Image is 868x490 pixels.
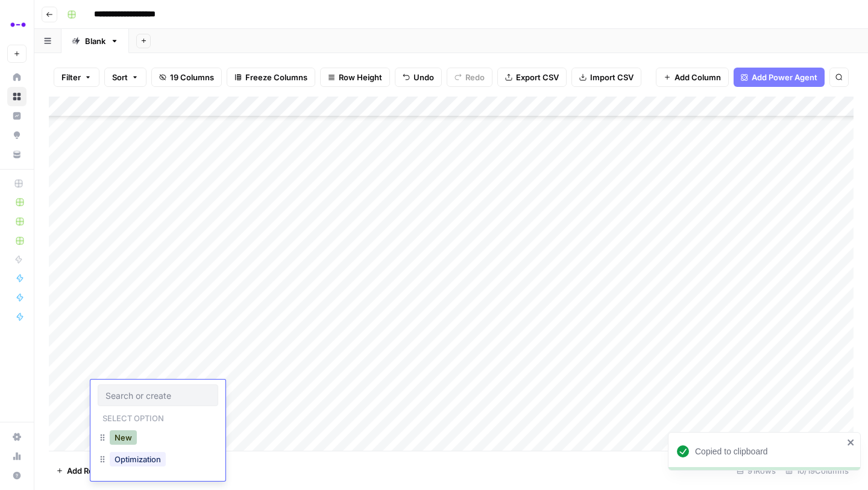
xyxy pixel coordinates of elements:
[98,450,218,471] div: Optimization
[7,145,27,164] a: Your Data
[465,71,485,83] span: Redo
[395,68,442,87] button: Undo
[7,427,27,447] a: Settings
[105,390,210,401] input: Search or create
[752,71,817,83] span: Add Power Agent
[781,461,854,480] div: 10/19 Columns
[98,428,218,450] div: New
[339,71,382,83] span: Row Height
[656,68,729,87] button: Add Column
[112,71,128,83] span: Sort
[734,68,825,87] button: Add Power Agent
[7,466,27,485] button: Help + Support
[516,71,559,83] span: Export CSV
[590,71,634,83] span: Import CSV
[61,71,81,83] span: Filter
[414,71,434,83] span: Undo
[7,126,27,145] a: Opportunities
[67,465,100,477] span: Add Row
[7,447,27,466] a: Usage
[110,452,166,466] button: Optimization
[847,437,855,447] button: close
[104,68,146,87] button: Sort
[7,87,27,106] a: Browse
[227,68,315,87] button: Freeze Columns
[695,445,843,457] div: Copied to clipboard
[110,430,137,445] button: New
[61,29,129,53] a: Blank
[497,68,567,87] button: Export CSV
[7,106,27,126] a: Insights
[7,14,29,36] img: Abacum Logo
[320,68,390,87] button: Row Height
[98,410,169,424] p: Select option
[151,68,222,87] button: 19 Columns
[7,10,27,40] button: Workspace: Abacum
[85,35,105,47] div: Blank
[571,68,641,87] button: Import CSV
[675,71,721,83] span: Add Column
[7,68,27,87] a: Home
[245,71,307,83] span: Freeze Columns
[732,461,781,480] div: 91 Rows
[447,68,492,87] button: Redo
[54,68,99,87] button: Filter
[49,461,107,480] button: Add Row
[170,71,214,83] span: 19 Columns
